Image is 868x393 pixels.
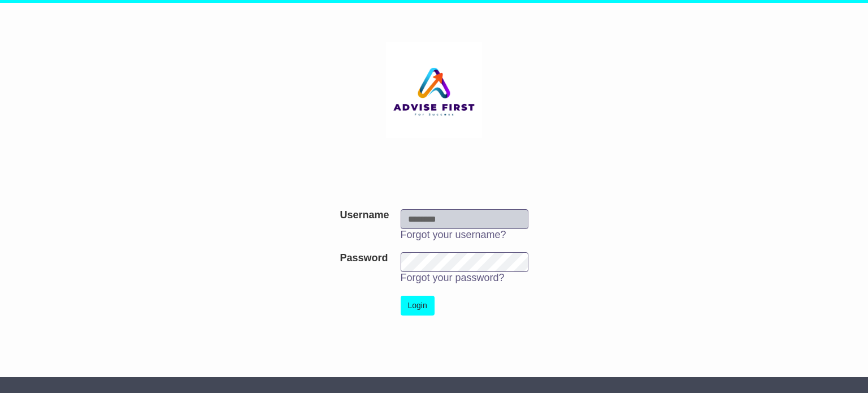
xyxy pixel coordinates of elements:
[340,209,389,222] label: Username
[401,272,505,283] a: Forgot your password?
[401,296,435,316] button: Login
[401,229,506,240] a: Forgot your username?
[386,42,482,138] img: Aspera Group Pty Ltd
[340,252,388,265] label: Password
